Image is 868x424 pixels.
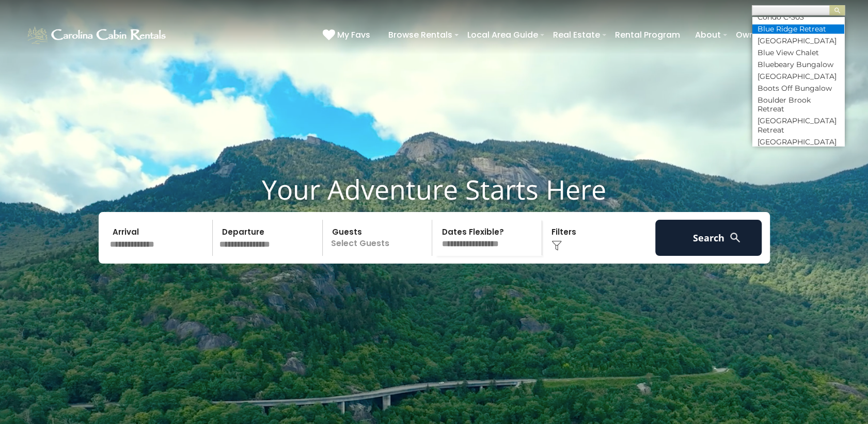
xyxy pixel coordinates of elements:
h1: Your Adventure Starts Here [8,173,860,205]
a: Local Area Guide [462,26,543,44]
li: Blue Ridge Retreat [752,24,844,34]
img: White-1-1-2.png [26,25,169,45]
li: Blue Ridge Mtn Club Condo C-303 [752,3,844,22]
img: search-regular-white.png [729,231,741,244]
li: [GEOGRAPHIC_DATA] [752,72,844,81]
img: filter--v1.png [551,240,562,251]
li: [GEOGRAPHIC_DATA] Retreat [752,116,844,135]
li: Boulder Brook Retreat [752,95,844,114]
a: My Favs [323,28,373,42]
li: [GEOGRAPHIC_DATA] [752,36,844,45]
a: Browse Rentals [383,26,457,44]
li: [GEOGRAPHIC_DATA] [752,137,844,146]
span: My Favs [337,28,370,41]
li: Bluebeary Bungalow [752,60,844,69]
li: Blue View Chalet [752,48,844,57]
a: About [690,26,726,44]
li: Boots Off Bungalow [752,84,844,93]
a: Owner Login [731,26,792,44]
p: Select Guests [326,220,432,256]
a: Rental Program [610,26,685,44]
a: Real Estate [548,26,605,44]
button: Search [655,220,762,256]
